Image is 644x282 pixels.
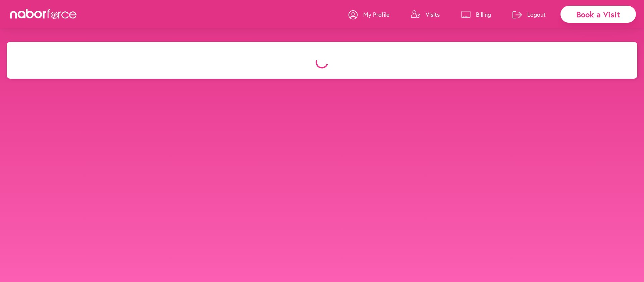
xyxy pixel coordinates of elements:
a: Visits [411,4,440,24]
p: Visits [426,10,440,18]
a: My Profile [348,4,389,24]
a: Logout [513,4,546,24]
a: Billing [461,4,491,24]
p: Logout [527,10,546,18]
p: Billing [476,10,491,18]
div: Book a Visit [560,6,636,23]
p: My Profile [363,10,389,18]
